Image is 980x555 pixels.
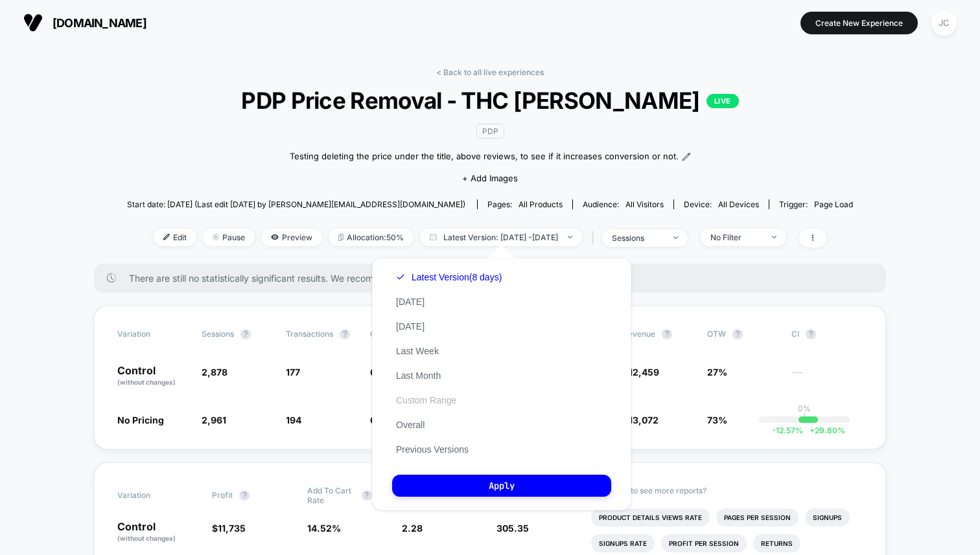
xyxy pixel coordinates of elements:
[117,329,189,339] span: Variation
[154,229,196,246] span: Edit
[927,10,961,36] button: JC
[202,414,226,425] span: 2,961
[430,234,437,240] img: calendar
[19,12,150,33] button: [DOMAIN_NAME]
[117,365,189,387] p: Control
[392,394,460,406] button: Custom Range
[589,229,602,247] span: |
[213,234,219,240] img: end
[23,13,43,32] img: Visually logo
[718,199,759,209] span: all devices
[52,16,146,30] span: [DOMAIN_NAME]
[625,199,664,209] span: All Visitors
[129,273,860,284] span: There are still no statistically significant results. We recommend waiting a few more days
[117,521,199,543] p: Control
[117,486,189,505] span: Variation
[338,234,344,241] img: rebalance
[163,234,170,240] img: edit
[732,329,743,339] button: ?
[392,345,443,357] button: Last Week
[286,414,301,425] span: 194
[772,236,776,238] img: end
[202,329,234,339] span: Sessions
[798,403,811,413] p: 0%
[117,534,176,542] span: (without changes)
[519,199,563,209] span: all products
[612,233,664,243] div: sessions
[707,367,727,378] span: 27%
[286,367,300,378] span: 177
[163,87,817,114] span: PDP Price Removal - THC [PERSON_NAME]
[803,425,845,435] span: 29.80 %
[803,413,806,423] p: |
[117,378,176,386] span: (without changes)
[791,368,863,387] span: ---
[931,10,957,36] div: JC
[779,199,853,209] div: Trigger:
[392,419,428,431] button: Overall
[583,199,664,209] div: Audience:
[392,370,445,381] button: Last Month
[591,534,655,552] li: Signups Rate
[402,523,423,534] span: 2.28
[392,271,506,283] button: Latest Version(8 days)
[707,414,727,425] span: 73%
[307,486,355,505] span: Add To Cart Rate
[392,321,428,332] button: [DATE]
[286,329,333,339] span: Transactions
[772,425,803,435] span: -12.57 %
[805,508,850,527] li: Signups
[568,236,572,238] img: end
[707,329,778,339] span: OTW
[117,414,164,425] span: No Pricing
[127,199,465,209] span: Start date: [DATE] (Last edit [DATE] by [PERSON_NAME][EMAIL_ADDRESS][DOMAIN_NAME])
[202,367,227,378] span: 2,878
[806,329,816,339] button: ?
[673,199,769,209] span: Device:
[392,475,611,497] button: Apply
[340,329,350,339] button: ?
[673,236,678,239] img: end
[462,173,518,183] span: + Add Images
[329,229,414,246] span: Allocation: 50%
[791,329,863,339] span: CI
[218,523,246,534] span: 11,735
[261,229,322,246] span: Preview
[392,296,428,308] button: [DATE]
[591,508,710,527] li: Product Details Views Rate
[716,508,799,527] li: Pages Per Session
[710,232,762,242] div: No Filter
[392,444,472,455] button: Previous Versions
[290,150,679,163] span: Testing deleting the price under the title, above reviews, to see if it increases conversion or not.
[436,67,544,77] a: < Back to all live experiences
[496,523,529,534] span: 305.35
[307,523,341,534] span: 14.52 %
[753,534,800,552] li: Returns
[203,229,255,246] span: Pause
[814,199,853,209] span: Page Load
[240,329,251,339] button: ?
[212,523,246,534] span: $
[420,229,582,246] span: Latest Version: [DATE] - [DATE]
[591,486,863,495] p: Would like to see more reports?
[239,490,250,501] button: ?
[706,94,739,108] p: LIVE
[662,329,672,339] button: ?
[212,490,233,500] span: Profit
[810,425,815,435] span: +
[661,534,747,552] li: Profit Per Session
[476,124,504,139] span: PDP
[487,199,563,209] div: Pages:
[800,12,918,34] button: Create New Experience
